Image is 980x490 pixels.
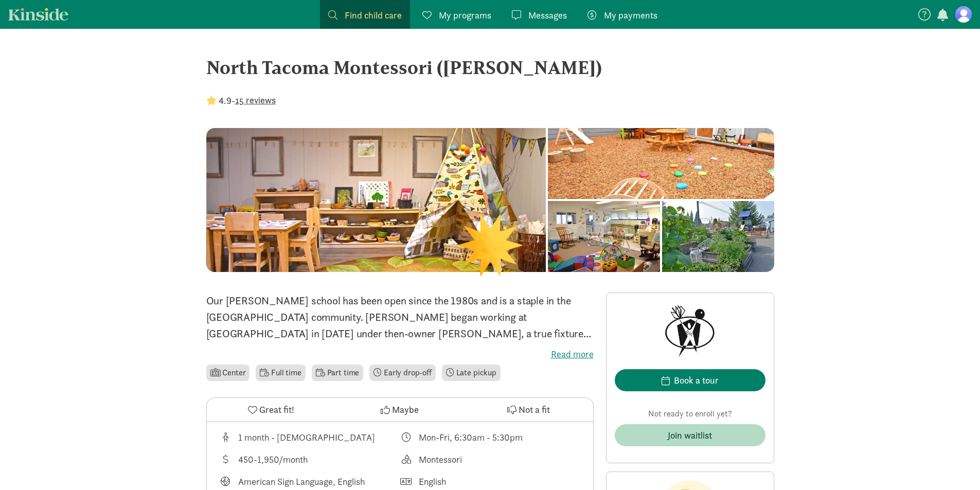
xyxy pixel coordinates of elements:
[219,452,400,466] div: Average tuition for this program
[662,301,718,357] img: Provider logo
[615,424,765,446] button: Join waitlist
[206,94,276,107] div: -
[206,293,594,342] p: Our [PERSON_NAME] school has been open since the 1980s and is a staple in the [GEOGRAPHIC_DATA] c...
[206,365,250,381] li: Center
[312,365,363,381] li: Part time
[238,475,365,488] div: American Sign Language, English
[604,8,657,22] span: My payments
[419,452,462,466] div: Montessori
[238,430,375,444] div: 1 month - [DEMOGRAPHIC_DATA]
[400,475,581,488] div: Languages spoken
[219,430,400,444] div: Age range for children that this provider cares for
[400,430,581,444] div: Class schedule
[206,348,594,360] label: Read more
[464,398,593,422] button: Not a fit
[235,93,276,107] button: 15 reviews
[206,53,774,81] div: North Tacoma Montessori ([PERSON_NAME])
[335,398,464,422] button: Maybe
[674,373,719,387] div: Book a tour
[400,452,581,466] div: This provider's education philosophy
[419,430,523,444] div: Mon-Fri, 6:30am - 5:30pm
[219,475,400,488] div: Languages taught
[528,8,567,22] span: Messages
[238,452,308,466] div: 450-1,950/month
[345,8,402,22] span: Find child care
[392,403,419,416] span: Maybe
[439,8,491,22] span: My programs
[519,403,550,416] span: Not a fit
[615,408,765,420] p: Not ready to enroll yet?
[442,365,501,381] li: Late pickup
[207,398,335,422] button: Great fit!
[369,365,436,381] li: Early drop-off
[219,95,231,106] strong: 4.9
[668,428,712,442] div: Join waitlist
[615,369,765,391] button: Book a tour
[256,365,305,381] li: Full time
[8,8,68,21] a: Kinside
[419,475,446,488] div: English
[259,403,294,416] span: Great fit!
